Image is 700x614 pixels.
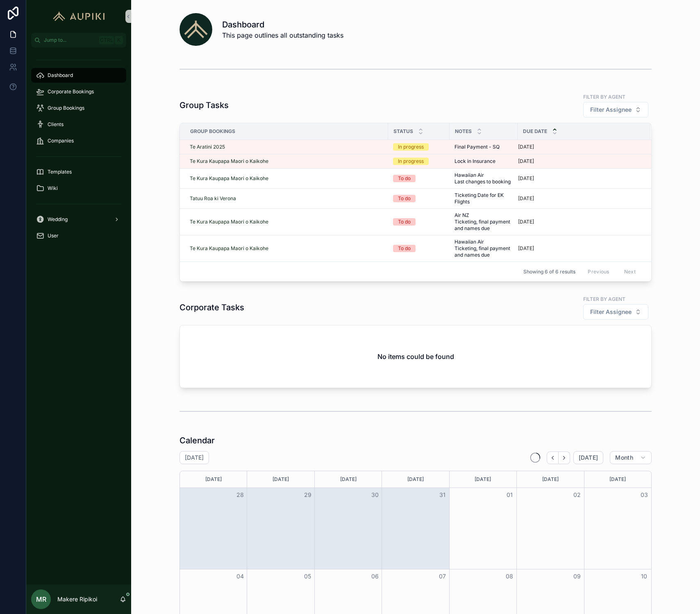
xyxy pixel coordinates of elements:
[455,172,513,185] a: Hawaiian Air Last changes to booking
[518,195,534,202] p: [DATE]
[523,269,575,275] span: Showing 6 of 6 results
[190,175,268,182] a: Te Kura Kaupapa Maori o Kaikohe
[523,128,547,135] span: Due Date
[31,165,126,179] a: Templates
[185,454,204,462] h2: [DATE]
[370,490,380,500] button: 30
[190,245,383,252] a: Te Kura Kaupapa Maori o Kaikohe
[48,233,59,239] span: User
[48,72,73,79] span: Dashboard
[190,219,268,225] a: Te Kura Kaupapa Maori o Kaikohe
[398,245,411,252] div: To do
[44,37,96,43] span: Jump to...
[222,19,343,30] h1: Dashboard
[190,158,268,165] a: Te Kura Kaupapa Maori o Kaikohe
[559,451,570,464] button: Next
[36,594,46,604] span: MR
[248,471,313,488] div: [DATE]
[455,144,500,150] span: Final Payment - SQ
[48,138,74,144] span: Companies
[370,571,380,581] button: 06
[583,295,625,302] label: Filter by agent
[316,471,380,488] div: [DATE]
[31,68,126,83] a: Dashboard
[377,352,454,361] h2: No items could be found
[190,245,268,252] a: Te Kura Kaupapa Maori o Kaikohe
[572,571,582,581] button: 09
[455,158,513,165] a: Lock in Insurance
[583,102,648,117] button: Select Button
[190,158,383,165] a: Te Kura Kaupapa Maori o Kaikohe
[398,175,411,182] div: To do
[31,101,126,115] a: Group Bookings
[518,471,582,488] div: [DATE]
[583,93,625,100] label: Filter by agent
[190,128,235,135] span: Group Bookings
[383,471,448,488] div: [DATE]
[610,451,652,464] button: Month
[190,144,383,150] a: Te Aratini 2025
[586,471,650,488] div: [DATE]
[48,185,58,192] span: Wiki
[455,212,513,232] a: Air NZ Ticketing, final payment and names due
[518,175,641,182] a: [DATE]
[48,88,94,95] span: Corporate Bookings
[590,106,632,114] span: Filter Assignee
[398,158,424,165] div: In progress
[518,158,641,165] a: [DATE]
[518,144,641,150] a: [DATE]
[180,435,215,446] h1: Calendar
[455,128,472,135] span: Notes
[116,37,122,43] span: K
[48,169,72,175] span: Templates
[590,308,632,316] span: Filter Assignee
[393,195,445,202] a: To do
[639,571,649,581] button: 10
[393,245,445,252] a: To do
[31,228,126,243] a: User
[190,144,225,150] a: Te Aratini 2025
[180,99,229,111] h1: Group Tasks
[190,219,383,225] a: Te Kura Kaupapa Maori o Kaikohe
[505,571,514,581] button: 08
[455,239,513,258] a: Hawaiian Air Ticketing, final payment and names due
[31,84,126,99] a: Corporate Bookings
[181,471,245,488] div: [DATE]
[235,490,245,500] button: 28
[573,451,603,464] button: [DATE]
[393,128,413,135] span: Status
[579,454,598,461] span: [DATE]
[455,158,495,165] span: Lock in Insurance
[518,245,534,252] p: [DATE]
[518,245,641,252] a: [DATE]
[190,175,383,182] a: Te Kura Kaupapa Maori o Kaikohe
[235,571,245,581] button: 04
[99,36,114,44] span: Ctrl
[222,30,343,40] span: This page outlines all outstanding tasks
[455,192,513,205] a: Ticketing Date for EK Flights
[190,195,236,202] a: Tatuu Roa ki Verona
[393,143,445,151] a: In progress
[518,144,534,150] p: [DATE]
[31,212,126,227] a: Wedding
[303,490,313,500] button: 29
[398,143,424,151] div: In progress
[393,158,445,165] a: In progress
[547,451,559,464] button: Back
[572,490,582,500] button: 02
[31,33,126,47] button: Jump to...CtrlK
[31,181,126,196] a: Wiki
[583,304,648,320] button: Select Button
[190,195,383,202] a: Tatuu Roa ki Verona
[303,571,313,581] button: 05
[451,471,515,488] div: [DATE]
